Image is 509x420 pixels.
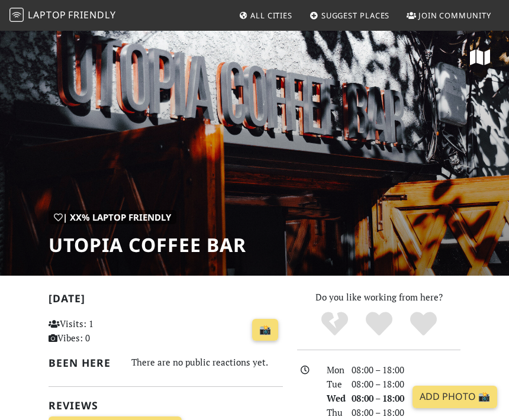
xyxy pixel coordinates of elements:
span: Friendly [68,8,115,21]
span: Suggest Places [321,10,390,21]
a: Join Community [402,5,496,26]
h2: Been here [49,357,117,369]
div: Definitely! [401,311,446,337]
div: No [313,311,357,337]
p: Visits: 1 Vibes: 0 [49,316,117,345]
span: All Cities [250,10,292,21]
h2: Reviews [49,399,283,412]
div: 08:00 – 18:00 [344,405,468,419]
div: Tue [320,377,344,391]
a: 📸 [252,319,278,341]
div: | XX% Laptop Friendly [49,210,176,224]
a: Suggest Places [305,5,395,26]
h2: [DATE] [49,292,283,309]
div: 08:00 – 18:00 [344,363,468,377]
h1: Utopia Coffee Bar [49,234,246,256]
p: Do you like working from here? [297,290,460,304]
span: Join Community [418,10,491,21]
div: 08:00 – 18:00 [344,377,468,391]
div: Wed [320,391,344,405]
a: Add Photo 📸 [413,386,497,408]
div: Mon [320,363,344,377]
img: LaptopFriendly [9,8,24,22]
div: Thu [320,405,344,419]
a: LaptopFriendly LaptopFriendly [9,5,116,26]
a: All Cities [234,5,297,26]
span: Laptop [28,8,66,21]
div: Yes [357,311,401,337]
div: 08:00 – 18:00 [344,391,468,405]
div: There are no public reactions yet. [131,354,283,370]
